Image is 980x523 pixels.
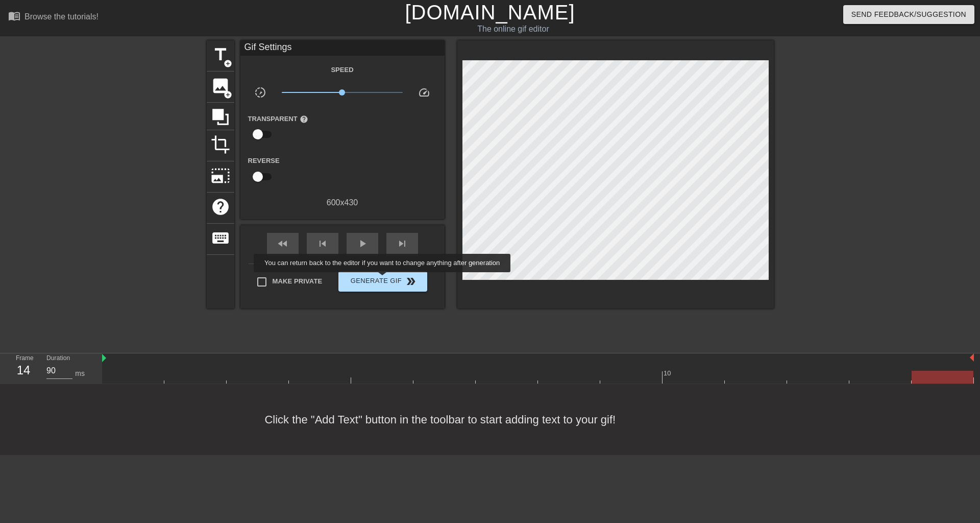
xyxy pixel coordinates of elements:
[277,237,289,250] span: fast_rewind
[300,115,308,124] span: help
[211,197,230,217] span: help
[316,237,329,250] span: skip_previous
[331,65,353,75] label: Speed
[405,275,417,288] span: double_arrow
[211,166,230,185] span: photo_size_select_large
[211,76,230,96] span: image
[356,237,369,250] span: play_arrow
[8,10,99,26] a: Browse the tutorials!
[342,275,423,288] span: Generate Gif
[254,86,266,99] span: slow_motion_video
[273,276,323,287] span: Make Private
[405,1,575,23] a: [DOMAIN_NAME]
[8,10,20,22] span: menu_book
[843,5,974,24] button: Send Feedback/Suggestion
[24,12,99,21] div: Browse the tutorials!
[664,368,673,378] div: 10
[240,197,445,209] div: 600 x 430
[211,228,230,248] span: keyboard
[224,90,232,99] span: add_circle
[224,59,232,68] span: add_circle
[338,271,427,292] button: Generate Gif
[970,353,974,362] img: bound-end.png
[8,353,39,383] div: Frame
[211,45,230,64] span: title
[851,8,966,21] span: Send Feedback/Suggestion
[16,361,31,379] div: 14
[240,40,445,56] div: Gif Settings
[248,156,280,166] label: Reverse
[248,114,308,124] label: Transparent
[211,135,230,154] span: crop
[46,355,70,362] label: Duration
[418,86,430,99] span: speed
[75,368,85,379] div: ms
[396,237,408,250] span: skip_next
[332,23,695,35] div: The online gif editor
